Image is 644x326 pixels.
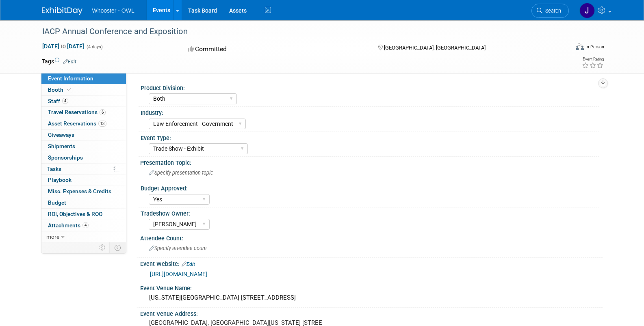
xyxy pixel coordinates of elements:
[185,42,365,56] div: Committed
[41,186,126,197] a: Misc. Expenses & Credits
[63,59,76,65] a: Edit
[46,233,59,240] span: more
[531,4,569,18] a: Search
[141,107,599,117] div: Industry:
[41,220,126,231] a: Attachments4
[48,222,89,229] span: Attachments
[41,107,126,118] a: Travel Reservations6
[146,291,596,304] div: [US_STATE][GEOGRAPHIC_DATA] [STREET_ADDRESS]
[41,118,126,129] a: Asset Reservations13
[140,282,603,292] div: Event Venue Name:
[48,86,73,93] span: Booth
[182,261,195,267] a: Edit
[41,96,126,107] a: Staff4
[576,43,584,50] img: Format-Inperson.png
[41,175,126,186] a: Playbook
[141,82,599,92] div: Product Division:
[95,242,110,253] td: Personalize Event Tab Strip
[48,109,106,115] span: Travel Reservations
[149,245,207,251] span: Specify attendee count
[42,43,85,50] span: [DATE] [DATE]
[149,170,213,176] span: Specify presentation topic
[48,132,74,138] span: Giveaways
[42,57,76,65] td: Tags
[579,3,595,18] img: John Holsinger
[41,197,126,208] a: Budget
[100,109,106,115] span: 6
[98,121,106,127] span: 13
[86,44,103,50] span: (4 days)
[141,132,599,142] div: Event Type:
[41,209,126,220] a: ROI, Objectives & ROO
[62,98,68,104] span: 4
[141,207,599,218] div: Tradeshow Owner:
[41,130,126,140] a: Giveaways
[48,188,111,194] span: Misc. Expenses & Credits
[41,231,126,242] a: more
[521,42,605,54] div: Event Format
[109,242,126,253] td: Toggle Event Tabs
[48,199,66,206] span: Budget
[542,8,561,14] span: Search
[582,57,604,61] div: Event Rating
[48,211,102,217] span: ROI, Objectives & ROO
[384,45,486,51] span: [GEOGRAPHIC_DATA], [GEOGRAPHIC_DATA]
[140,157,603,167] div: Presentation Topic:
[59,43,67,50] span: to
[48,143,75,149] span: Shipments
[141,182,599,192] div: Budget Approved:
[47,166,61,172] span: Tasks
[82,222,89,228] span: 4
[41,73,126,84] a: Event Information
[48,177,72,183] span: Playbook
[42,7,82,15] img: ExhibitDay
[48,75,93,82] span: Event Information
[48,154,83,161] span: Sponsorships
[41,84,126,95] a: Booth
[92,7,134,14] span: Whooster - OWL
[585,44,604,50] div: In-Person
[41,152,126,163] a: Sponsorships
[41,141,126,152] a: Shipments
[140,258,603,268] div: Event Website:
[150,271,207,277] a: [URL][DOMAIN_NAME]
[41,164,126,175] a: Tasks
[67,87,71,92] i: Booth reservation complete
[48,120,106,127] span: Asset Reservations
[140,232,603,242] div: Attendee Count:
[48,98,68,104] span: Staff
[39,24,557,39] div: IACP Annual Conference and Exposition
[140,308,603,318] div: Event Venue Address:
